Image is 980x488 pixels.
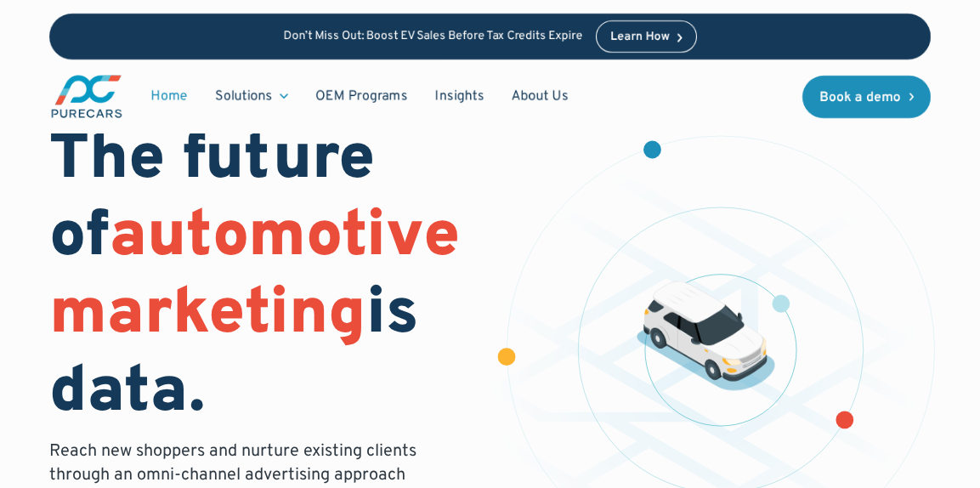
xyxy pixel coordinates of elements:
[49,73,124,120] img: purecars logo
[49,197,460,356] span: automotive marketing
[802,76,932,118] a: Book a demo
[215,87,273,105] div: Solutions
[49,122,470,433] h1: The future of is data.
[49,73,124,120] a: main
[819,91,901,105] div: Book a demo
[201,80,302,112] div: Solutions
[302,80,422,112] a: OEM Programs
[138,80,201,112] a: Home
[610,31,669,43] div: Learn How
[596,20,697,53] a: Learn How
[637,281,775,390] img: illustration of a vehicle
[422,80,498,112] a: Insights
[498,80,582,112] a: About Us
[283,30,582,44] p: Don’t Miss Out: Boost EV Sales Before Tax Credits Expire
